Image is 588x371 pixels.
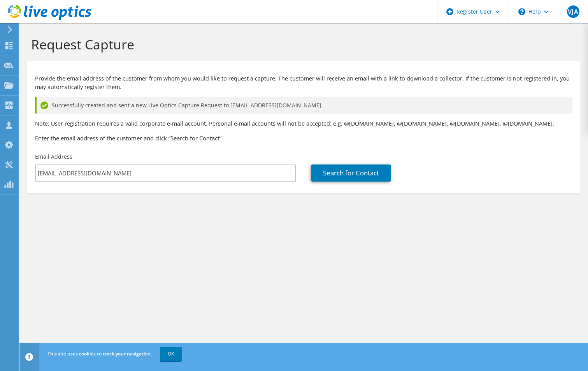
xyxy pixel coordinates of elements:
[160,347,182,361] a: OK
[518,8,525,15] svg: \n
[47,350,152,357] span: This site uses cookies to track your navigation.
[35,153,72,161] label: Email Address
[31,36,572,52] h1: Request Capture
[35,134,572,142] h3: Enter the email address of the customer and click “Search for Contact”.
[311,164,391,182] a: Search for Contact
[35,74,572,91] p: Provide the email address of the customer from whom you would like to request a capture. The cust...
[567,5,579,18] span: VJA
[52,101,321,110] span: Successfully created and sent a new Live Optics Capture Request to [EMAIL_ADDRESS][DOMAIN_NAME]
[35,119,572,128] p: Note: User registration requires a valid corporate e-mail account. Personal e-mail accounts will ...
